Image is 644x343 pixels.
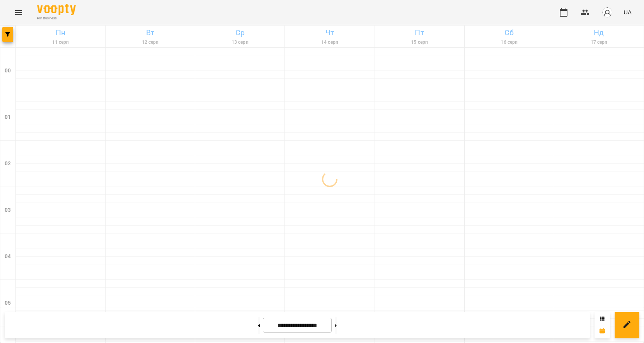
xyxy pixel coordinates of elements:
h6: 04 [5,252,11,261]
button: UA [620,5,635,19]
span: For Business [37,16,76,21]
button: Menu [9,3,28,22]
h6: 17 серп [555,39,642,46]
span: UA [624,8,632,16]
h6: Ср [196,27,283,39]
h6: Вт [107,27,194,39]
h6: 02 [5,159,11,168]
h6: 11 серп [17,39,104,46]
h6: 16 серп [466,39,553,46]
h6: Пн [17,27,104,39]
h6: Нд [555,27,642,39]
h6: Сб [466,27,553,39]
h6: 13 серп [196,39,283,46]
h6: Пт [376,27,463,39]
h6: 12 серп [107,39,194,46]
h6: 15 серп [376,39,463,46]
img: Voopty Logo [37,4,76,15]
h6: 00 [5,67,11,75]
img: avatar_s.png [602,7,613,18]
h6: 14 серп [286,39,373,46]
h6: 05 [5,299,11,307]
h6: 03 [5,206,11,214]
h6: 01 [5,113,11,122]
h6: Чт [286,27,373,39]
